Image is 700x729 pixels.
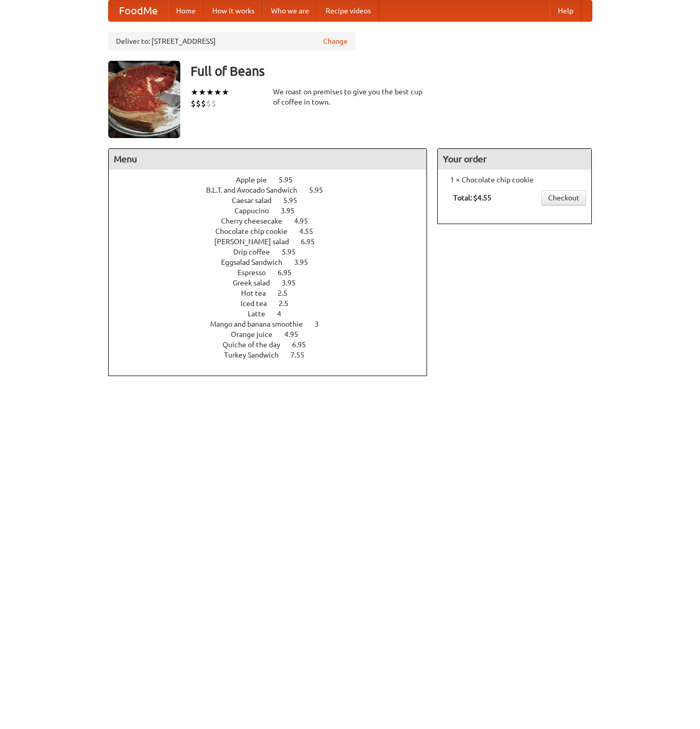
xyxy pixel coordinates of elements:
[231,330,283,338] span: Orange juice
[191,87,198,98] li: ★
[323,36,348,46] a: Change
[215,227,298,235] span: Chocolate chip cookie
[221,258,293,266] span: Eggsalad Sandwich
[291,351,315,359] span: 7.55
[241,299,277,308] span: Iced tea
[282,248,306,256] span: 5.95
[233,279,315,287] a: Greek salad 3.95
[443,175,586,185] li: 1 × Chocolate chip cookie
[299,227,323,235] span: 4.55
[241,299,308,308] a: Iced tea 2.5
[279,299,299,308] span: 2.5
[215,227,332,235] a: Chocolate chip cookie 4.55
[236,176,312,184] a: Apple pie 5.95
[234,207,279,215] span: Cappucino
[232,196,316,205] a: Caesar salad 5.95
[284,330,309,338] span: 4.95
[263,1,317,21] a: Who we are
[206,87,214,98] li: ★
[191,98,196,109] li: $
[224,351,323,359] a: Turkey Sandwich 7.55
[210,320,313,328] span: Mango and banana smoothie
[221,87,229,98] li: ★
[108,32,355,50] div: Deliver to: [STREET_ADDRESS]
[453,194,491,202] b: Total: $4.55
[236,176,277,184] span: Apple pie
[282,279,306,287] span: 3.95
[196,98,201,109] li: $
[206,186,342,194] a: B.L.T. and Avocado Sandwich 5.95
[248,310,300,318] a: Latte 4
[309,186,333,194] span: 5.95
[237,268,276,277] span: Espresso
[214,238,334,246] a: [PERSON_NAME] salad 6.95
[233,248,315,256] a: Drip coffee 5.95
[279,176,303,184] span: 5.95
[301,238,325,246] span: 6.95
[294,217,318,225] span: 4.95
[248,310,276,318] span: Latte
[191,61,592,81] h3: Full of Beans
[241,289,276,297] span: Hot tea
[108,61,180,138] img: angular.jpg
[109,1,168,21] a: FoodMe
[273,87,428,107] div: We roast on premises to give you the best cup of coffee in town.
[231,330,317,338] a: Orange juice 4.95
[214,87,221,98] li: ★
[201,98,206,109] li: $
[232,196,282,205] span: Caesar salad
[233,279,280,287] span: Greek salad
[315,320,329,328] span: 3
[278,268,302,277] span: 6.95
[292,341,316,349] span: 6.95
[214,238,299,246] span: [PERSON_NAME] salad
[233,248,280,256] span: Drip coffee
[204,1,263,21] a: How it works
[237,268,311,277] a: Espresso 6.95
[241,289,306,297] a: Hot tea 2.5
[278,289,298,297] span: 2.5
[206,98,211,109] li: $
[224,351,289,359] span: Turkey Sandwich
[234,207,314,215] a: Cappucino 3.95
[223,341,325,349] a: Quiche of the day 6.95
[223,341,291,349] span: Quiche of the day
[109,149,427,169] h4: Menu
[210,320,338,328] a: Mango and banana smoothie 3
[221,217,293,225] span: Cherry cheesecake
[168,1,204,21] a: Home
[294,258,318,266] span: 3.95
[198,87,206,98] li: ★
[283,196,308,205] span: 5.95
[221,258,327,266] a: Eggsalad Sandwich 3.95
[317,1,379,21] a: Recipe videos
[277,310,292,318] span: 4
[221,217,327,225] a: Cherry cheesecake 4.95
[211,98,216,109] li: $
[206,186,308,194] span: B.L.T. and Avocado Sandwich
[541,190,586,206] a: Checkout
[550,1,582,21] a: Help
[281,207,305,215] span: 3.95
[438,149,591,169] h4: Your order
